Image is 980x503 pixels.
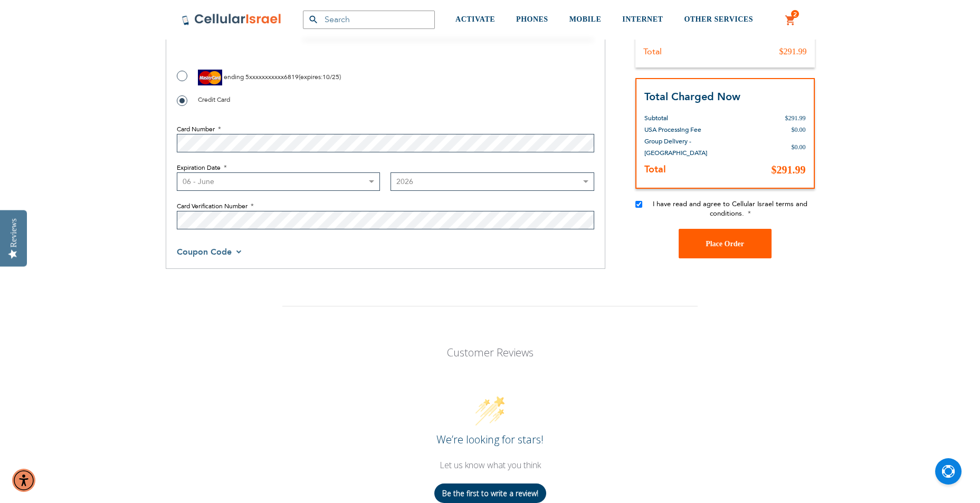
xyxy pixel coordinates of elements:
img: MasterCard [198,70,222,85]
span: Coupon Code [177,246,232,258]
input: Search [303,11,435,29]
span: I have read and agree to Cellular Israel terms and conditions. [653,199,807,218]
div: Reviews [9,218,18,247]
span: ACTIVATE [455,15,495,23]
p: Customer Reviews [386,345,594,360]
span: Credit Card [198,95,230,104]
span: $291.99 [785,114,806,122]
div: Accessibility Menu [12,469,35,492]
span: Group Delivery - [GEOGRAPHIC_DATA] [644,137,707,157]
span: PHONES [516,15,548,23]
span: expires [300,73,321,81]
a: 2 [785,14,796,27]
span: INTERNET [622,15,663,23]
div: We’re looking for stars! [282,432,698,447]
button: Be the first to write a review! [434,483,546,503]
strong: Total [644,163,666,176]
img: Cellular Israel Logo [182,13,282,26]
div: Let us know what you think [282,459,698,471]
span: $0.00 [792,126,806,133]
div: Total [643,46,662,57]
span: $291.99 [772,164,806,176]
div: $291.99 [779,46,807,57]
th: Subtotal [644,104,727,124]
strong: Total Charged Now [644,90,740,104]
span: ending [224,73,244,81]
span: Place Order [706,240,744,248]
iframe: reCAPTCHA [177,21,337,62]
span: Card Verification Number [177,202,248,210]
span: OTHER SERVICES [684,15,753,23]
span: Card Number [177,125,215,133]
button: Place Order [679,229,772,258]
span: 2 [793,10,797,18]
span: $0.00 [792,143,806,151]
span: USA Processing Fee [644,125,701,134]
span: MOBILE [569,15,602,23]
span: 10/25 [322,73,339,81]
label: ( : ) [177,70,341,85]
span: Expiration Date [177,163,221,172]
span: 5xxxxxxxxxxx6819 [245,73,299,81]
